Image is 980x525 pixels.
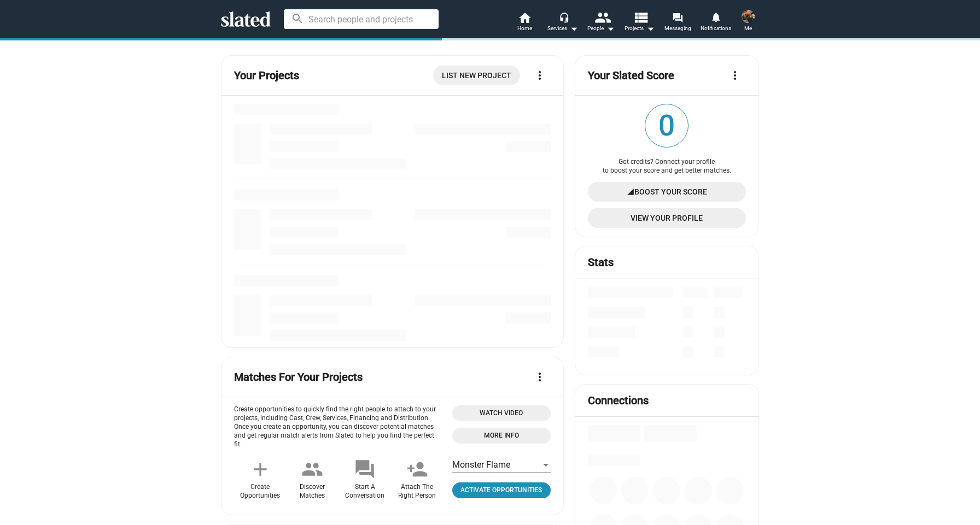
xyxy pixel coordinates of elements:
[627,182,634,202] mat-icon: signal_cellular_4_bar
[406,458,428,480] mat-icon: person_add
[452,405,551,421] button: Open 'Opportunities Intro Video' dialog
[625,22,655,35] span: Projects
[354,458,376,480] mat-icon: forum
[701,22,731,35] span: Notifications
[634,182,707,202] span: Boost Your Score
[505,11,544,35] a: Home
[633,9,649,25] mat-icon: view_list
[742,10,755,23] img: Guy van Volen
[398,483,436,500] div: Attach The Right Person
[452,428,551,444] a: Open 'More info' dialog with information about Opportunities
[604,22,617,35] mat-icon: arrow_drop_down
[588,393,649,408] mat-card-title: Connections
[301,458,323,480] mat-icon: people
[459,408,544,419] span: Watch Video
[697,11,735,35] a: Notifications
[452,482,551,498] a: Click to open project profile page opportunities tab
[345,483,384,500] div: Start A Conversation
[588,208,746,228] a: View Your Profile
[300,483,325,500] div: Discover Matches
[710,11,721,22] mat-icon: notifications
[597,208,737,228] span: View Your Profile
[518,11,531,24] mat-icon: home
[457,485,546,496] span: Activate Opportunities
[234,405,444,449] p: Create opportunities to quickly find the right people to attach to your projects, including Cast,...
[588,255,614,270] mat-card-title: Stats
[582,11,620,35] button: People
[645,104,688,147] span: 0
[744,22,752,35] span: Me
[442,66,511,85] span: List New Project
[658,11,697,35] a: Messaging
[664,22,691,35] span: Messaging
[594,9,610,25] mat-icon: people
[559,12,569,22] mat-icon: headset_mic
[284,9,439,29] input: Search people and projects
[735,8,761,36] button: Guy van VolenMe
[588,68,674,83] mat-card-title: Your Slated Score
[459,430,544,441] span: More Info
[234,370,363,385] mat-card-title: Matches For Your Projects
[728,69,742,82] mat-icon: more_vert
[587,22,615,35] div: People
[452,459,510,470] span: Monster Flame
[644,22,657,35] mat-icon: arrow_drop_down
[567,22,580,35] mat-icon: arrow_drop_down
[672,12,682,22] mat-icon: forum
[544,11,582,35] button: Services
[547,22,578,35] div: Services
[249,458,271,480] mat-icon: add
[588,158,746,175] div: Got credits? Connect your profile to boost your score and get better matches.
[517,22,532,35] span: Home
[620,11,658,35] button: Projects
[588,182,746,202] a: Boost Your Score
[533,69,546,82] mat-icon: more_vert
[533,370,546,384] mat-icon: more_vert
[234,68,299,83] mat-card-title: Your Projects
[433,66,520,85] a: List New Project
[240,483,280,500] div: Create Opportunities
